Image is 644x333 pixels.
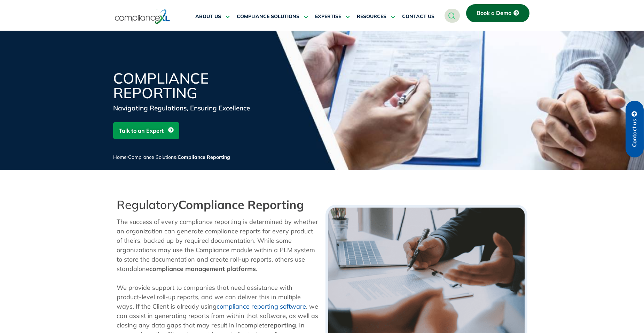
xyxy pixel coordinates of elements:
[119,124,164,137] span: Talk to an Expert
[631,119,638,147] span: Contact us
[315,14,341,20] span: EXPERTISE
[315,8,350,25] a: EXPERTISE
[402,8,434,25] a: CONTACT US
[113,122,179,139] a: Talk to an Expert
[477,10,511,16] span: Book a Demo
[115,9,170,25] img: logo-one.svg
[178,197,304,212] strong: Compliance Reporting
[402,14,434,20] span: CONTACT US
[195,14,221,20] span: ABOUT US
[117,217,319,273] p: The success of every compliance reporting is determined by whether an organization can generate c...
[113,154,127,160] a: Home
[113,71,280,100] h1: Compliance Reporting
[445,9,460,23] a: navsearch-button
[268,321,296,329] strong: reporting
[178,154,230,160] span: Compliance Reporting
[113,103,280,113] div: Navigating Regulations, Ensuring Excellence
[357,14,386,20] span: RESOURCES
[195,8,230,25] a: ABOUT US
[626,101,644,157] a: Contact us
[237,8,308,25] a: COMPLIANCE SOLUTIONS
[113,154,230,160] span: / /
[117,198,319,212] h2: Regulatory
[128,154,176,160] a: Compliance Solutions
[357,8,395,25] a: RESOURCES
[466,4,529,22] a: Book a Demo
[217,302,306,310] a: compliance reporting software
[149,265,256,273] strong: compliance management platforms
[237,14,299,20] span: COMPLIANCE SOLUTIONS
